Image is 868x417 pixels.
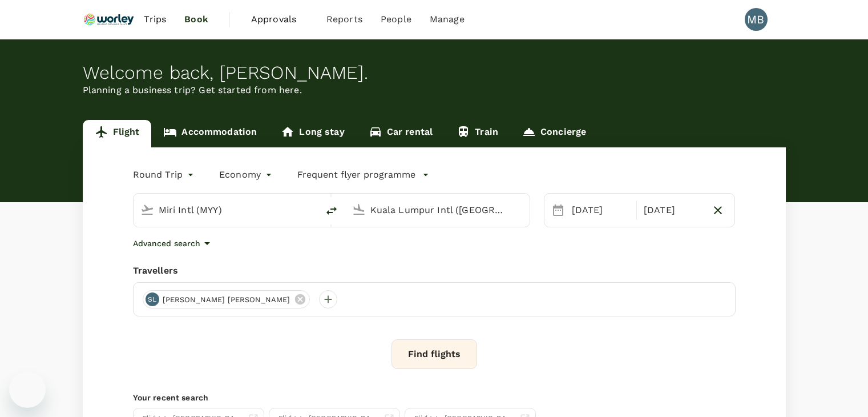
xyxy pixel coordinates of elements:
p: Your recent search [133,392,736,403]
div: Economy [219,166,274,184]
span: Trips [144,13,166,26]
button: Open [310,209,312,211]
span: Approvals [251,13,308,26]
p: Planning a business trip? Get started from here. [83,83,786,97]
span: Book [184,13,208,26]
button: Frequent flyer programme [297,168,429,182]
p: Advanced search [133,238,200,249]
button: Open [522,209,524,211]
div: Round Trip [133,166,197,184]
a: Accommodation [151,120,269,147]
div: [DATE] [567,199,634,222]
div: SL [146,292,159,306]
a: Train [445,120,510,147]
input: Going to [370,201,506,219]
span: [PERSON_NAME] [PERSON_NAME] [156,294,297,306]
span: Reports [326,13,362,26]
a: Concierge [510,120,598,147]
button: delete [318,197,345,224]
button: Advanced search [133,236,214,250]
div: Welcome back , [PERSON_NAME] . [83,62,786,83]
div: MB [745,8,768,31]
input: Depart from [159,201,294,219]
button: Find flights [391,339,477,369]
span: Manage [430,13,465,26]
div: SL[PERSON_NAME] [PERSON_NAME] [143,290,310,308]
iframe: Button to launch messaging window [9,371,46,408]
a: Long stay [269,120,356,147]
a: Flight [83,120,152,147]
p: Frequent flyer programme [297,168,415,182]
div: [DATE] [639,199,706,222]
span: People [381,13,411,26]
img: Ranhill Worley Sdn Bhd [83,7,135,32]
div: Travellers [133,264,736,278]
a: Car rental [357,120,445,147]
